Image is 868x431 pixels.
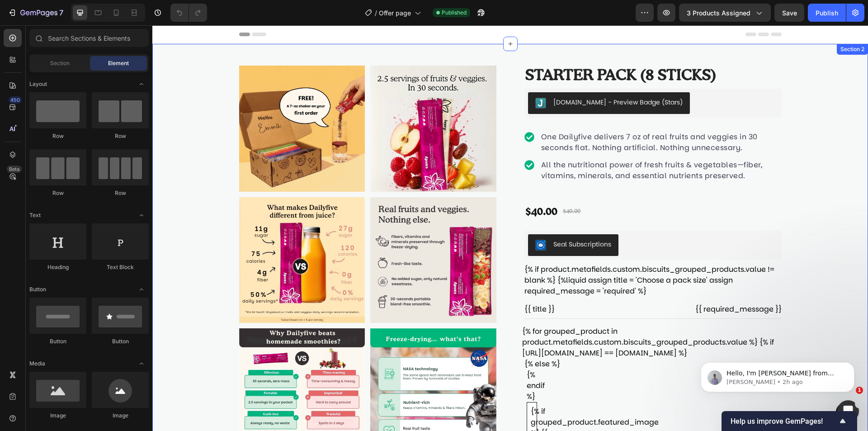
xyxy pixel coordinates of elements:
[59,7,63,18] p: 7
[4,4,67,22] button: 7
[372,279,402,289] h3: {{ title }}
[383,214,394,225] img: SealSubscriptions.png
[29,189,86,197] div: Row
[134,77,149,91] span: Toggle open
[383,72,394,83] img: Judgeme.png
[389,106,628,128] p: One Dailyfive delivers 7 oz of real fruits and veggies in 30 seconds flat. Nothing artificial. No...
[7,166,22,173] div: Beta
[372,40,629,62] h1: Starter pack (8 sticks)
[731,416,848,426] button: Show survey - Help us improve GemPages!
[375,8,377,18] span: /
[410,182,429,191] div: $40.00
[372,179,406,194] div: $40.00
[782,9,797,17] span: Save
[731,417,837,426] span: Help us improve GemPages!
[134,356,149,371] span: Toggle open
[774,4,804,22] button: Save
[39,35,156,43] p: Message from Brad, sent 2h ago
[29,263,86,271] div: Heading
[856,387,863,394] span: 1
[170,4,207,22] div: Undo/Redo
[442,9,467,17] span: Published
[29,412,86,420] div: Image
[543,279,629,289] span: {{ required_message }}
[108,59,129,67] span: Element
[92,412,149,420] div: Image
[376,209,466,231] button: Seal Subscriptions
[808,4,846,22] button: Publish
[29,360,45,368] span: Media
[376,67,538,89] button: Judge.me - Preview Badge (Stars)
[29,211,41,219] span: Text
[39,26,153,70] span: Hello, I'm [PERSON_NAME] from GemPages, joining [PERSON_NAME] to support you. May I know if the C...
[92,337,149,346] div: Button
[29,285,46,294] span: Button
[50,59,70,67] span: Section
[9,96,22,104] div: 450
[687,343,868,407] iframe: Intercom notifications message
[837,400,859,422] iframe: Intercom live chat
[29,29,149,47] input: Search Sections & Elements
[816,8,838,18] div: Publish
[29,132,86,140] div: Row
[679,4,771,22] button: 3 products assigned
[686,20,714,28] div: Section 2
[134,208,149,223] span: Toggle open
[92,263,149,271] div: Text Block
[152,25,868,431] iframe: Design area
[687,8,750,18] span: 3 products assigned
[134,282,149,297] span: Toggle open
[379,8,411,18] span: Offer page
[389,134,628,156] p: All the nutritional power of fresh fruits & vegetables—fiber, vitamins, minerals, and essential n...
[92,132,149,140] div: Row
[29,80,47,88] span: Layout
[401,214,459,224] div: Seal Subscriptions
[29,337,86,346] div: Button
[401,72,530,82] div: [DOMAIN_NAME] - Preview Badge (Stars)
[92,189,149,197] div: Row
